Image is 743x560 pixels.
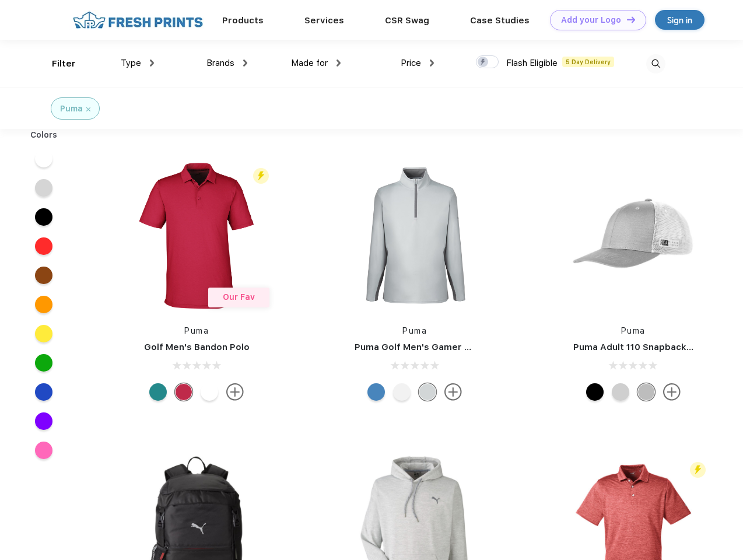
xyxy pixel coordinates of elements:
[52,57,76,71] div: Filter
[627,16,635,23] img: DT
[419,383,436,401] div: High Rise
[561,15,621,25] div: Add your Logo
[646,54,665,73] img: desktop_search.svg
[506,58,558,68] span: Flash Eligible
[304,15,344,26] a: Services
[690,462,706,478] img: flash_active_toggle.svg
[184,326,209,335] a: Puma
[121,58,141,68] span: Type
[637,383,655,401] div: Quarry with Brt Whit
[612,383,629,401] div: Quarry Brt Whit
[222,15,264,26] a: Products
[401,58,421,68] span: Price
[556,158,711,313] img: func=resize&h=266
[226,383,244,401] img: more.svg
[243,60,247,66] img: dropdown.png
[175,383,192,401] div: Ski Patrol
[367,383,385,401] div: Bright Cobalt
[150,60,154,66] img: dropdown.png
[291,58,328,68] span: Made for
[444,383,462,401] img: more.svg
[337,60,341,66] img: dropdown.png
[562,57,614,67] span: 5 Day Delivery
[253,168,269,184] img: flash_active_toggle.svg
[337,158,492,313] img: func=resize&h=266
[586,383,604,401] div: Pma Blk Pma Blk
[430,60,434,66] img: dropdown.png
[355,342,539,352] a: Puma Golf Men's Gamer Golf Quarter-Zip
[393,383,411,401] div: Bright White
[223,292,255,302] span: Our Fav
[22,129,66,141] div: Colors
[201,383,218,401] div: Bright White
[663,383,681,401] img: more.svg
[119,158,274,313] img: func=resize&h=266
[69,10,206,30] img: fo%20logo%202.webp
[655,10,705,30] a: Sign in
[86,107,90,111] img: filter_cancel.svg
[60,103,83,115] div: Puma
[149,383,167,401] div: Green Lagoon
[667,13,692,27] div: Sign in
[206,58,234,68] span: Brands
[402,326,427,335] a: Puma
[621,326,646,335] a: Puma
[385,15,429,26] a: CSR Swag
[144,342,250,352] a: Golf Men's Bandon Polo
